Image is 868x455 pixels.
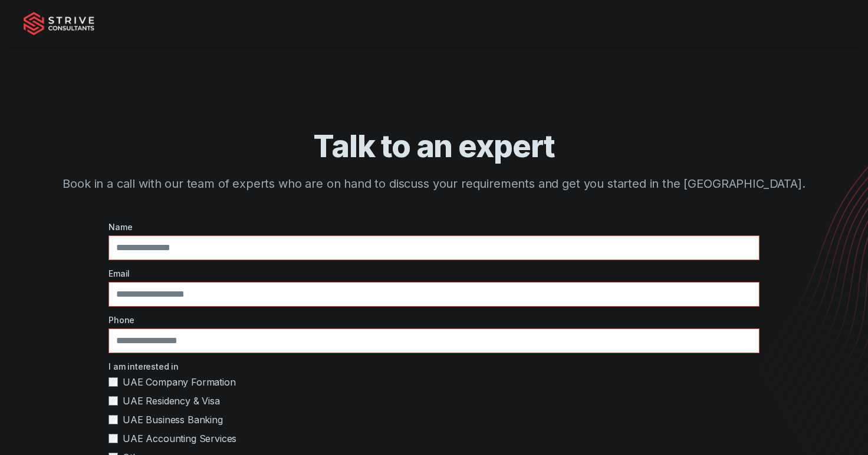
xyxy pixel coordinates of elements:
span: UAE Residency & Visa [123,394,220,408]
input: UAE Company Formation [108,377,118,387]
span: UAE Business Banking [123,413,223,427]
input: UAE Business Banking [108,415,118,424]
span: UAE Accounting Services [123,431,236,446]
p: Book in a call with our team of experts who are on hand to discuss your requirements and get you ... [57,175,811,192]
h1: Talk to an expert [57,127,811,165]
span: UAE Company Formation [123,375,236,389]
input: UAE Residency & Visa [108,396,118,406]
label: Name [108,221,759,233]
input: UAE Accounting Services [108,434,118,443]
label: I am interested in [108,360,759,373]
label: Email [108,267,759,280]
img: Strive Consultants [24,12,94,35]
label: Phone [108,314,759,326]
